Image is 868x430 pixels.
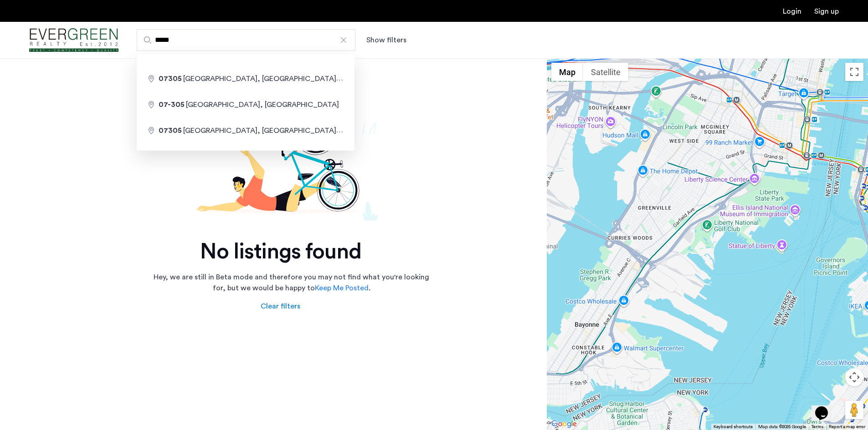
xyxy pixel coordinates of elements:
[183,75,415,82] span: [GEOGRAPHIC_DATA], [GEOGRAPHIC_DATA], [GEOGRAPHIC_DATA]
[551,63,583,81] button: Show street map
[29,23,118,57] a: Cazamio Logo
[315,283,369,293] a: Keep Me Posted
[159,127,182,134] span: 07305
[29,239,532,264] h2: No listings found
[758,425,806,429] span: Map data ©2025 Google
[812,394,841,421] iframe: chat widget
[261,301,300,312] div: Clear filters
[812,424,823,430] a: Terms (opens in new tab)
[137,29,355,51] input: Apartment Search
[549,418,579,430] img: Google
[183,126,415,134] span: [GEOGRAPHIC_DATA], [GEOGRAPHIC_DATA], [GEOGRAPHIC_DATA]
[814,8,839,15] a: Registration
[549,418,579,430] a: Open this area in Google Maps (opens a new window)
[783,8,801,15] a: Login
[845,401,863,419] button: Drag Pegman onto the map to open Street View
[583,63,628,81] button: Show satellite imagery
[845,368,863,386] button: Map camera controls
[366,35,406,46] button: Show or hide filters
[186,101,339,108] span: [GEOGRAPHIC_DATA], [GEOGRAPHIC_DATA]
[159,75,182,82] span: 07305
[714,424,753,430] button: Keyboard shortcuts
[845,63,863,81] button: Toggle fullscreen view
[150,272,433,293] p: Hey, we are still in Beta mode and therefore you may not find what you're looking for, but we wou...
[29,80,532,221] img: not-found
[29,23,118,57] img: logo
[829,424,865,430] a: Report a map error
[159,101,185,108] span: 07-305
